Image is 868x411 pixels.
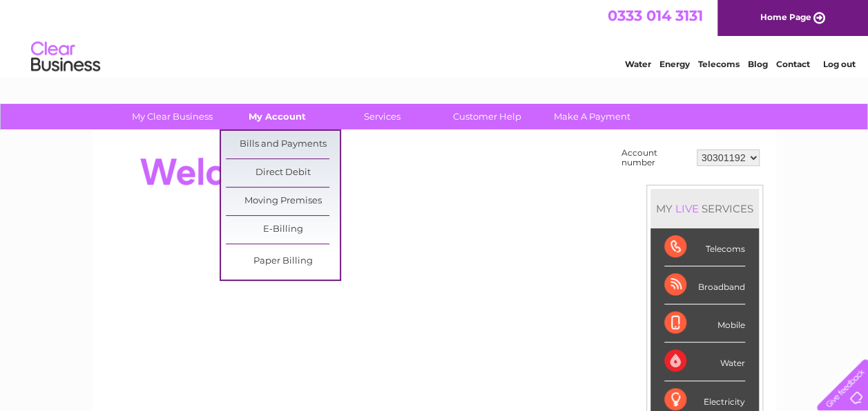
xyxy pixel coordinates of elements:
a: E-Billing [226,216,340,244]
div: LIVE [673,202,702,215]
a: Energy [659,59,690,69]
img: logo.png [30,36,101,78]
a: Log out [822,59,855,69]
div: Water [664,342,745,381]
a: Blog [748,59,768,69]
a: My Clear Business [115,104,229,129]
div: Mobile [664,304,745,342]
a: Moving Premises [226,188,340,215]
a: Telecoms [698,59,740,69]
a: Customer Help [430,104,544,129]
a: Make A Payment [535,104,649,129]
a: Contact [776,59,810,69]
a: Water [625,59,651,69]
td: Account number [618,145,693,171]
a: My Account [220,104,334,129]
div: Clear Business is a trading name of Verastar Limited (registered in [GEOGRAPHIC_DATA] No. 3667643... [108,8,761,67]
div: Broadband [664,266,745,304]
div: MY SERVICES [650,189,759,228]
a: Services [325,104,439,129]
div: Telecoms [664,228,745,266]
a: Bills and Payments [226,131,340,158]
a: 0333 014 3131 [608,7,703,24]
a: Direct Debit [226,159,340,187]
a: Paper Billing [226,248,340,275]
